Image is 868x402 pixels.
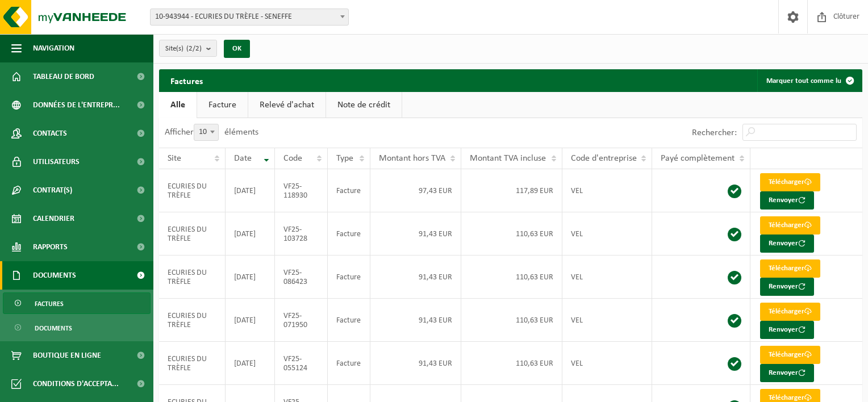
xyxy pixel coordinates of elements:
[33,204,74,233] span: Calendrier
[194,124,218,140] span: 10
[224,40,250,58] button: OK
[159,69,214,91] h2: Factures
[3,317,151,338] a: Documents
[461,299,562,342] td: 110,63 EUR
[226,299,275,342] td: [DATE]
[661,154,735,163] span: Payé complètement
[33,91,120,119] span: Données de l'entrepr...
[33,62,94,91] span: Tableau de bord
[461,256,562,299] td: 110,63 EUR
[760,191,814,210] button: Renvoyer
[275,212,328,256] td: VF25-103728
[328,256,370,299] td: Facture
[226,342,275,385] td: [DATE]
[692,128,737,137] label: Rechercher:
[760,278,814,296] button: Renvoyer
[562,256,653,299] td: VEL
[760,364,814,382] button: Renvoyer
[33,370,119,398] span: Conditions d'accepta...
[760,173,820,191] a: Télécharger
[461,342,562,385] td: 110,63 EUR
[275,342,328,385] td: VF25-055124
[159,299,226,342] td: ECURIES DU TRÈFLE
[283,154,302,163] span: Code
[159,212,226,256] td: ECURIES DU TRÈFLE
[328,212,370,256] td: Facture
[757,69,861,92] button: Marquer tout comme lu
[33,119,67,148] span: Contacts
[194,124,219,141] span: 10
[760,321,814,339] button: Renvoyer
[370,342,461,385] td: 91,43 EUR
[571,154,637,163] span: Code d'entreprise
[35,293,64,315] span: Factures
[328,342,370,385] td: Facture
[159,342,226,385] td: ECURIES DU TRÈFLE
[461,169,562,212] td: 117,89 EUR
[33,34,74,62] span: Navigation
[168,154,181,163] span: Site
[3,292,151,314] a: Factures
[186,45,202,52] count: (2/2)
[33,341,101,370] span: Boutique en ligne
[760,235,814,253] button: Renvoyer
[159,256,226,299] td: ECURIES DU TRÈFLE
[248,92,325,118] a: Relevé d'achat
[33,233,68,261] span: Rapports
[326,92,402,118] a: Note de crédit
[275,256,328,299] td: VF25-086423
[328,169,370,212] td: Facture
[151,9,348,25] span: 10-943944 - ECURIES DU TRÈFLE - SENEFFE
[370,256,461,299] td: 91,43 EUR
[33,148,80,176] span: Utilisateurs
[226,256,275,299] td: [DATE]
[379,154,445,163] span: Montant hors TVA
[33,176,72,204] span: Contrat(s)
[159,169,226,212] td: ECURIES DU TRÈFLE
[461,212,562,256] td: 110,63 EUR
[336,154,353,163] span: Type
[33,261,76,290] span: Documents
[562,212,653,256] td: VEL
[150,9,349,26] span: 10-943944 - ECURIES DU TRÈFLE - SENEFFE
[562,342,653,385] td: VEL
[159,40,217,57] button: Site(s)(2/2)
[562,169,653,212] td: VEL
[370,212,461,256] td: 91,43 EUR
[760,259,820,278] a: Télécharger
[760,216,820,235] a: Télécharger
[234,154,252,163] span: Date
[470,154,546,163] span: Montant TVA incluse
[328,299,370,342] td: Facture
[165,128,258,137] label: Afficher éléments
[197,92,248,118] a: Facture
[760,303,820,321] a: Télécharger
[226,212,275,256] td: [DATE]
[165,40,202,57] span: Site(s)
[760,346,820,364] a: Télécharger
[562,299,653,342] td: VEL
[226,169,275,212] td: [DATE]
[370,169,461,212] td: 97,43 EUR
[275,299,328,342] td: VF25-071950
[275,169,328,212] td: VF25-118930
[35,317,72,339] span: Documents
[370,299,461,342] td: 91,43 EUR
[159,92,197,118] a: Alle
